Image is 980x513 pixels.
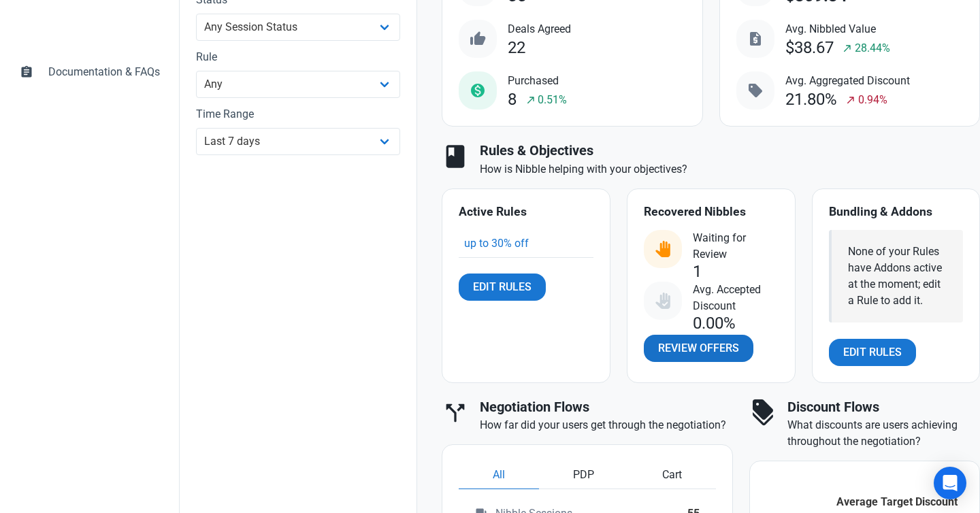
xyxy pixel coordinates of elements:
[658,340,739,357] span: Review Offers
[20,64,33,78] span: assignment
[785,90,837,109] div: 21.80%
[934,467,966,499] div: Open Intercom Messenger
[493,467,505,483] span: All
[480,143,980,159] h3: Rules & Objectives
[747,82,764,99] span: sell
[480,399,733,415] h3: Negotiation Flows
[829,339,916,366] a: Edit Rules
[842,43,853,54] span: north_east
[459,205,593,219] h4: Active Rules
[845,95,856,105] span: north_east
[480,161,980,178] p: How is Nibble helping with your objectives?
[749,399,777,427] span: discount
[655,241,671,257] img: status_user_offer_available.svg
[442,399,469,427] span: call_split
[464,237,529,250] a: up to 30% off
[508,73,567,89] span: Purchased
[662,467,682,483] span: Cart
[525,95,536,105] span: north_east
[848,244,947,309] div: None of your Rules have Addons active at the moment; edit a Rule to add it.
[787,399,980,415] h3: Discount Flows
[470,31,486,47] span: thumb_up
[470,82,486,99] span: monetization_on
[787,417,980,450] p: What discounts are users achieving throughout the negotiation?
[644,205,779,219] h4: Recovered Nibbles
[644,335,753,362] a: Review Offers
[693,263,702,281] div: 1
[785,73,910,89] span: Avg. Aggregated Discount
[196,49,400,65] label: Rule
[508,39,525,57] div: 22
[442,143,469,170] span: book
[843,344,902,361] span: Edit Rules
[538,92,567,108] span: 0.51%
[48,64,160,80] span: Documentation & FAQs
[508,90,517,109] div: 8
[693,230,779,263] span: Waiting for Review
[747,31,764,47] span: request_quote
[196,106,400,122] label: Time Range
[480,417,733,433] p: How far did your users get through the negotiation?
[459,274,546,301] a: Edit Rules
[473,279,532,295] span: Edit Rules
[785,21,890,37] span: Avg. Nibbled Value
[655,293,671,309] img: status_user_offer_accepted.svg
[858,92,887,108] span: 0.94%
[829,205,964,219] h4: Bundling & Addons
[508,21,571,37] span: Deals Agreed
[693,282,779,314] span: Avg. Accepted Discount
[785,39,834,57] div: $38.67
[855,40,890,56] span: 28.44%
[573,467,594,483] span: PDP
[11,56,168,88] a: assignmentDocumentation & FAQs
[693,314,736,333] div: 0.00%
